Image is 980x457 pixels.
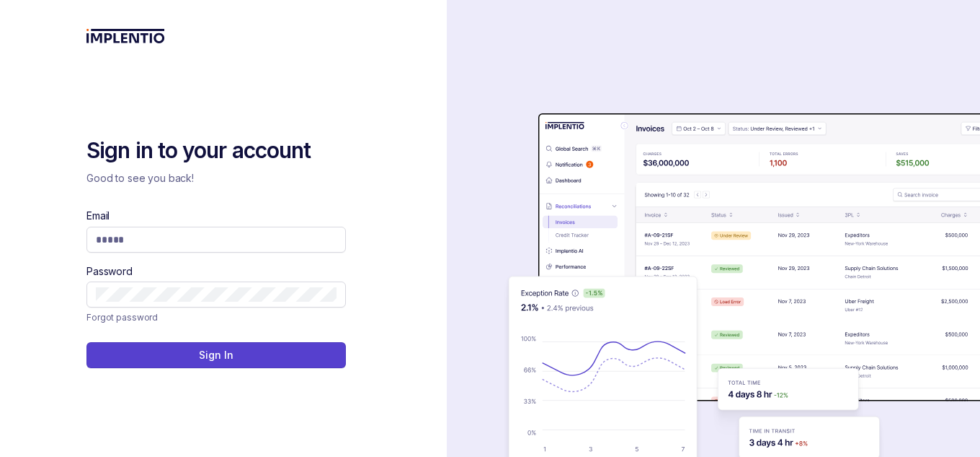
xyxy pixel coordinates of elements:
[86,264,133,279] label: Password
[86,209,110,223] label: Email
[86,29,165,43] img: logo
[86,342,346,368] button: Sign In
[86,136,346,165] h2: Sign in to your account
[199,348,233,362] p: Sign In
[86,171,346,186] p: Good to see you back!
[86,310,158,325] a: Link Forgot password
[86,310,158,325] p: Forgot password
